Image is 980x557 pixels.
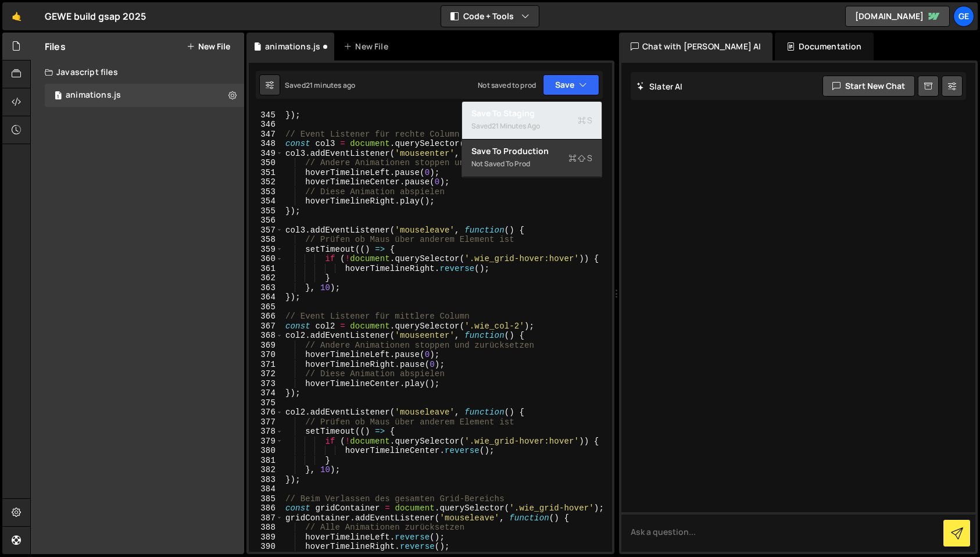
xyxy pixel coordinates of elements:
[619,33,772,60] div: Chat with [PERSON_NAME] AI
[249,158,283,168] div: 350
[249,427,283,437] div: 378
[47,67,56,77] img: tab_domain_overview_orange.svg
[19,19,28,28] img: logo_orange.svg
[249,465,283,475] div: 382
[249,322,283,331] div: 367
[249,110,283,120] div: 345
[249,187,283,197] div: 353
[113,67,123,77] img: tab_keywords_by_traffic_grey.svg
[249,130,283,140] div: 347
[249,312,283,322] div: 366
[249,533,283,542] div: 389
[249,120,283,130] div: 346
[285,80,355,90] div: Saved
[578,115,592,126] span: S
[249,283,283,293] div: 363
[45,40,66,53] h2: Files
[249,484,283,494] div: 384
[249,168,283,178] div: 351
[31,60,244,84] div: Javascript files
[636,81,683,92] h2: Slater AI
[344,41,392,52] div: New File
[462,102,602,140] button: Save to StagingS Saved21 minutes ago
[126,69,201,76] div: Keywords nach Traffic
[249,292,283,302] div: 364
[249,369,283,379] div: 372
[249,149,283,159] div: 349
[33,19,57,28] div: v 4.0.25
[249,264,283,274] div: 361
[471,157,592,171] div: Not saved to prod
[45,84,244,107] div: 16828/45989.js
[249,273,283,283] div: 362
[249,331,283,341] div: 368
[249,494,283,504] div: 385
[249,513,283,523] div: 387
[249,350,283,360] div: 370
[249,360,283,370] div: 371
[55,92,62,101] span: 1
[2,2,31,30] a: 🤙
[66,90,121,101] div: animations.js
[441,6,539,27] button: Code + Tools
[471,108,592,119] div: Save to Staging
[249,446,283,456] div: 380
[30,30,192,40] div: Domain: [PERSON_NAME][DOMAIN_NAME]
[775,33,873,60] div: Documentation
[953,6,974,27] a: GE
[568,152,592,164] span: S
[249,437,283,447] div: 379
[265,41,320,52] div: animations.js
[249,417,283,427] div: 377
[249,302,283,312] div: 365
[187,42,230,51] button: New File
[249,475,283,485] div: 383
[543,74,599,95] button: Save
[249,197,283,206] div: 354
[249,523,283,533] div: 388
[249,456,283,466] div: 381
[845,6,950,27] a: [DOMAIN_NAME]
[249,254,283,264] div: 360
[249,408,283,417] div: 376
[60,69,85,76] div: Domain
[249,504,283,513] div: 386
[45,9,146,23] div: GEWE build gsap 2025
[249,216,283,226] div: 356
[249,177,283,187] div: 352
[249,379,283,389] div: 373
[249,139,283,149] div: 348
[471,119,592,133] div: Saved
[471,145,592,157] div: Save to Production
[249,235,283,245] div: 358
[249,206,283,216] div: 355
[462,140,602,177] button: Save to ProductionS Not saved to prod
[249,226,283,235] div: 357
[249,542,283,552] div: 390
[822,76,915,97] button: Start new chat
[249,398,283,408] div: 375
[492,121,540,131] div: 21 minutes ago
[249,341,283,351] div: 369
[249,388,283,398] div: 374
[306,80,355,90] div: 21 minutes ago
[19,30,28,40] img: website_grey.svg
[478,80,536,90] div: Not saved to prod
[249,245,283,255] div: 359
